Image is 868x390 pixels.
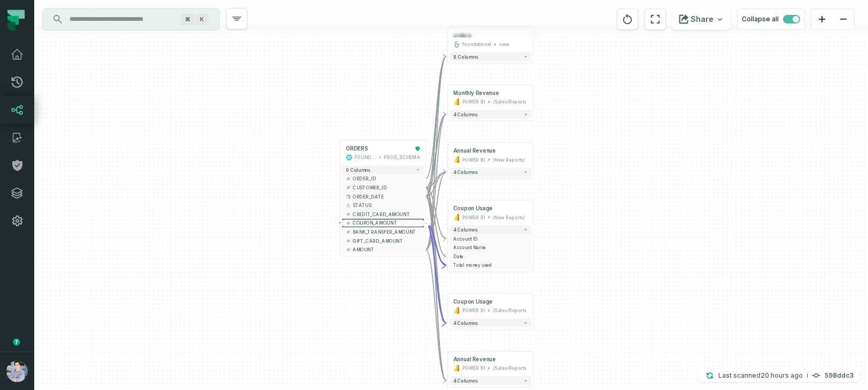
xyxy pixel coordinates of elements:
[453,320,478,325] span: 4 columns
[181,13,195,26] span: Press ⌘ + K to focus the search bar
[196,13,208,26] span: Press ⌘ + K to focus the search bar
[453,378,478,383] span: 4 columns
[346,212,351,217] span: decimal
[493,364,526,371] div: /Sales/Reports
[353,176,420,182] span: ORDER_ID
[425,223,446,265] g: Edge from 0dd85c77dd217d0afb16c7d4fb3eff19 to 9d59a788612dc060523a8f5939ba2e14
[346,220,351,226] span: decimal
[761,371,803,379] relative-time: Sep 7, 2025, 9:19 PM EDT
[353,184,420,190] span: CUSTOMER_ID
[342,201,424,210] button: STATUS
[12,337,21,347] div: Tooltip anchor
[672,9,731,30] button: Share
[449,261,531,270] button: Total money used
[342,219,424,228] button: COUPON_AMOUNT
[453,356,496,363] div: Annual Revenue
[453,227,478,233] span: 4 columns
[453,253,528,259] span: Date
[354,154,376,161] div: FOUNDATIONAL_DB
[462,214,485,221] div: POWER BI
[493,214,525,221] div: /New Reports/
[453,298,493,305] div: Coupon Usage
[462,364,485,371] div: POWER BI
[353,202,420,209] span: STATUS
[342,210,424,219] button: CREDIT_CARD_AMOUNT
[453,32,471,39] div: orders
[425,188,446,239] g: Edge from 0dd85c77dd217d0afb16c7d4fb3eff19 to 9d59a788612dc060523a8f5939ba2e14
[425,196,446,256] g: Edge from 0dd85c77dd217d0afb16c7d4fb3eff19 to 9d59a788612dc060523a8f5939ba2e14
[342,227,424,236] button: BANK_TRANSFER_AMOUNT
[453,205,493,212] span: Coupon Usage
[493,307,526,314] div: /Sales/Reports
[346,203,351,208] span: string
[342,192,424,201] button: ORDER_DATE
[346,167,371,172] span: 9 columns
[353,246,420,253] span: AMOUNT
[6,361,28,382] img: avatar of Alon Nafta
[833,9,854,30] button: zoom out
[413,146,420,151] div: Certified
[346,176,351,181] span: decimal
[453,147,496,154] div: Annual Revenue
[453,235,528,242] span: Account ID
[453,54,478,59] span: 8 columns
[422,219,430,227] button: -
[353,229,420,235] span: BANK_TRANSFER_AMOUNT
[346,229,351,235] span: decimal
[493,98,526,105] div: /Sales/Reports
[462,98,485,105] div: POWER BI
[449,252,531,261] button: Date
[825,372,854,379] h4: 598ddc3
[449,243,531,252] button: Account Name
[453,244,528,251] span: Account Name
[353,193,420,200] span: ORDER_DATE
[346,185,351,190] span: decimal
[342,236,424,245] button: GIFT_CARD_AMOUNT
[342,174,424,184] button: ORDER_ID
[425,172,446,250] g: Edge from 0dd85c77dd217d0afb16c7d4fb3eff19 to e27c983e92a3f40c9627bb0868be3032
[453,90,499,97] div: Monthly Revenue
[453,262,528,268] span: Total money used
[384,154,420,161] div: PROD_SCHEMA
[346,238,351,243] span: decimal
[353,211,420,217] span: CREDIT_CARD_AMOUNT
[346,145,368,152] span: ORDERS
[737,9,805,30] button: Collapse all
[353,237,420,244] span: GIFT_CARD_AMOUNT
[425,114,446,250] g: Edge from 0dd85c77dd217d0afb16c7d4fb3eff19 to c880317c93bc50e3b9a6f5fed2662403
[453,169,478,174] span: 4 columns
[336,219,344,227] button: +
[462,307,485,314] div: POWER BI
[453,112,478,117] span: 4 columns
[342,245,424,254] button: AMOUNT
[449,234,531,243] button: Account ID
[425,57,446,196] g: Edge from 0dd85c77dd217d0afb16c7d4fb3eff19 to 13e279d3fa0da37019d89126473746b0
[342,183,424,192] button: CUSTOMER_ID
[462,156,485,163] div: POWER BI
[425,188,446,381] g: Edge from 0dd85c77dd217d0afb16c7d4fb3eff19 to 14f7343f0cc28b799cc449778bea9e2d
[346,194,351,199] span: timestamp
[699,369,860,382] button: Last scanned[DATE] 9:19:53 PM598ddc3
[718,370,803,381] p: Last scanned
[462,41,491,47] div: foundational
[493,156,525,163] div: /New Reports/
[353,220,420,226] span: COUPON_AMOUNT
[499,41,509,47] div: view
[346,247,351,252] span: decimal
[425,223,446,323] g: Edge from 0dd85c77dd217d0afb16c7d4fb3eff19 to 69c20251ca12178e039aa34433dd2b6c
[811,9,833,30] button: zoom in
